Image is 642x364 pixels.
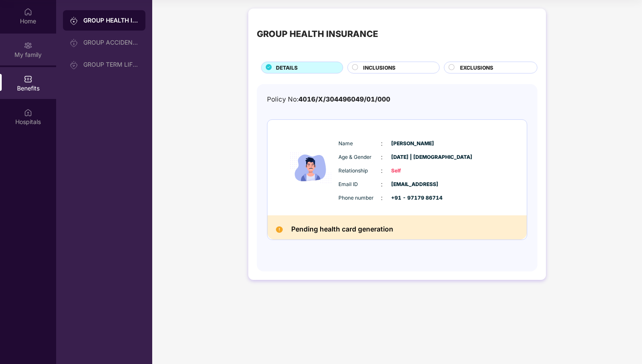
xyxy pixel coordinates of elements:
[338,153,381,161] span: Age & Gender
[381,180,383,189] span: :
[363,64,395,72] span: INCLUSIONS
[391,194,434,202] span: +91 - 97179 86714
[70,61,78,69] img: svg+xml;base64,PHN2ZyB3aWR0aD0iMjAiIGhlaWdodD0iMjAiIHZpZXdCb3g9IjAgMCAyMCAyMCIgZmlsbD0ibm9uZSIgeG...
[24,75,32,83] img: svg+xml;base64,PHN2ZyBpZD0iQmVuZWZpdHMiIHhtbG5zPSJodHRwOi8vd3d3LnczLm9yZy8yMDAwL3N2ZyIgd2lkdGg9Ij...
[460,64,493,72] span: EXCLUSIONS
[381,139,383,148] span: :
[391,153,434,161] span: [DATE] | [DEMOGRAPHIC_DATA]
[276,226,283,233] img: Pending
[338,181,381,189] span: Email ID
[381,152,383,162] span: :
[276,64,298,72] span: DETAILS
[381,166,383,175] span: :
[391,167,434,175] span: Self
[391,140,434,148] span: [PERSON_NAME]
[291,224,393,235] h2: Pending health card generation
[83,16,139,25] div: GROUP HEALTH INSURANCE
[298,95,390,103] span: 4016/X/304496049/01/000
[24,108,32,117] img: svg+xml;base64,PHN2ZyBpZD0iSG9zcGl0YWxzIiB4bWxucz0iaHR0cDovL3d3dy53My5vcmcvMjAwMC9zdmciIHdpZHRoPS...
[267,94,390,104] div: Policy No:
[338,140,381,148] span: Name
[83,61,139,68] div: GROUP TERM LIFE INSURANCE
[285,130,336,205] img: icon
[70,39,78,47] img: svg+xml;base64,PHN2ZyB3aWR0aD0iMjAiIGhlaWdodD0iMjAiIHZpZXdCb3g9IjAgMCAyMCAyMCIgZmlsbD0ibm9uZSIgeG...
[257,27,378,41] div: GROUP HEALTH INSURANCE
[24,8,32,16] img: svg+xml;base64,PHN2ZyBpZD0iSG9tZSIgeG1sbnM9Imh0dHA6Ly93d3cudzMub3JnLzIwMDAvc3ZnIiB3aWR0aD0iMjAiIG...
[83,39,139,46] div: GROUP ACCIDENTAL INSURANCE
[338,194,381,202] span: Phone number
[24,41,32,50] img: svg+xml;base64,PHN2ZyB3aWR0aD0iMjAiIGhlaWdodD0iMjAiIHZpZXdCb3g9IjAgMCAyMCAyMCIgZmlsbD0ibm9uZSIgeG...
[338,167,381,175] span: Relationship
[70,17,78,25] img: svg+xml;base64,PHN2ZyB3aWR0aD0iMjAiIGhlaWdodD0iMjAiIHZpZXdCb3g9IjAgMCAyMCAyMCIgZmlsbD0ibm9uZSIgeG...
[391,181,434,189] span: [EMAIL_ADDRESS]
[381,193,383,203] span: :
